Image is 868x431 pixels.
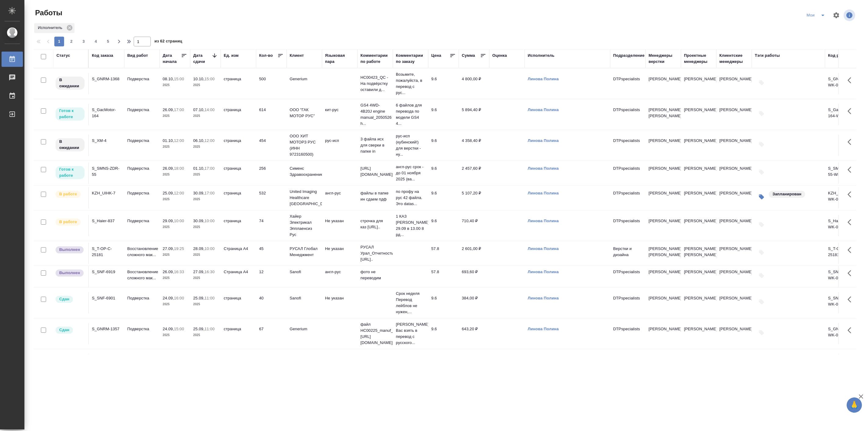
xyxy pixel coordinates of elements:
[59,247,80,253] p: Выполнен
[428,215,459,236] td: 9.6
[67,37,76,46] button: 2
[127,269,157,281] p: Восстановление сложного мак...
[193,224,218,230] p: 2025
[844,266,859,281] button: Здесь прячутся важные кнопки
[322,104,357,125] td: кит-рус
[716,73,752,94] td: [PERSON_NAME]
[221,162,256,184] td: страница
[204,270,215,274] p: 16:30
[204,296,215,300] p: 11:00
[174,138,184,143] p: 12:00
[681,104,716,125] td: [PERSON_NAME]
[221,243,256,264] td: Страница А4
[163,144,187,150] p: 2025
[610,266,646,287] td: DTPspecialists
[256,243,287,264] td: 45
[91,37,101,46] button: 4
[193,77,204,81] p: 10.10,
[528,246,559,251] a: Линова Полина
[193,270,204,274] p: 27.09,
[92,190,121,196] div: KZH_UIHK-7
[127,326,157,332] p: Подверстка
[396,164,425,182] p: англ-рус срок - до 01 ноября 2025 (ва...
[428,187,459,208] td: 9.6
[844,215,859,230] button: Здесь прячутся важные кнопки
[221,266,256,287] td: Страница А4
[396,102,425,127] p: 6 файлов для перевода по модели GS4 4...
[649,53,678,65] div: Менеджеры верстки
[55,138,85,152] div: Исполнитель назначен, приступать к работе пока рано
[174,191,184,195] p: 12:00
[716,135,752,156] td: [PERSON_NAME]
[755,295,768,309] button: Добавить тэги
[528,138,559,143] a: Линова Полина
[716,292,752,313] td: [PERSON_NAME]
[396,321,425,346] p: [PERSON_NAME] Вас взять в перевод с русского...
[492,53,507,59] div: Оценка
[360,321,390,346] p: файл НС00225_manuf_2 [URL][DOMAIN_NAME]..
[428,292,459,313] td: 9.6
[772,191,801,197] p: Запланирован
[193,219,204,223] p: 30.09,
[163,219,174,223] p: 29.09,
[34,23,74,33] div: Исполнитель
[127,218,157,224] p: Подверстка
[290,326,319,332] p: Generium
[610,292,646,313] td: DTPspecialists
[256,135,287,156] td: 454
[67,38,76,45] span: 2
[528,270,559,274] a: Линова Полина
[428,243,459,264] td: 57.8
[92,138,121,144] div: S_XM-4
[396,189,425,207] p: по профу на рус 42 файла. Это datas...
[755,107,768,120] button: Добавить тэги
[103,38,113,45] span: 5
[79,37,89,46] button: 3
[163,270,174,274] p: 26.09,
[610,73,646,94] td: DTPspecialists
[91,38,101,45] span: 4
[768,190,806,198] div: Запланирован
[681,135,716,156] td: [PERSON_NAME]
[428,354,459,375] td: 9.6
[92,246,121,258] div: S_T-OP-C-25181
[256,292,287,313] td: 40
[844,187,859,202] button: Здесь прячутся важные кнопки
[256,354,287,375] td: 6
[127,53,148,59] div: Вид работ
[59,191,77,197] p: В работе
[163,252,187,258] p: 2025
[163,138,174,143] p: 01.10,
[825,187,860,208] td: KZH_UIHK-7-WK-014
[528,53,555,59] div: Исполнитель
[204,77,215,81] p: 15:00
[193,252,218,258] p: 2025
[360,218,390,230] p: строчка для каз [URL]..
[55,165,85,180] div: Исполнитель может приступить к работе
[154,38,182,46] span: из 62 страниц
[825,323,860,344] td: S_GNRM-1357-WK-023
[528,166,559,171] a: Линова Полина
[193,301,218,307] p: 2025
[55,76,85,90] div: Исполнитель назначен, приступать к работе пока рано
[174,327,184,331] p: 15:00
[163,327,174,331] p: 24.09,
[204,327,215,331] p: 11:00
[755,76,768,89] button: Добавить тэги
[613,53,645,59] div: Подразделение
[256,73,287,94] td: 500
[59,166,81,179] p: Готов к работе
[844,162,859,177] button: Здесь прячутся важные кнопки
[610,187,646,208] td: DTPspecialists
[528,296,559,300] a: Линова Полина
[428,104,459,125] td: 9.6
[127,246,157,258] p: Восстановление сложного мак...
[59,219,77,225] p: В работе
[256,187,287,208] td: 532
[256,104,287,125] td: 614
[459,354,489,375] td: 57,60 ₽
[649,326,678,332] p: [PERSON_NAME]
[163,166,174,171] p: 26.09,
[55,326,85,334] div: Менеджер проверил работу исполнителя, передает ее на следующий этап
[92,218,121,224] div: S_Haier-837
